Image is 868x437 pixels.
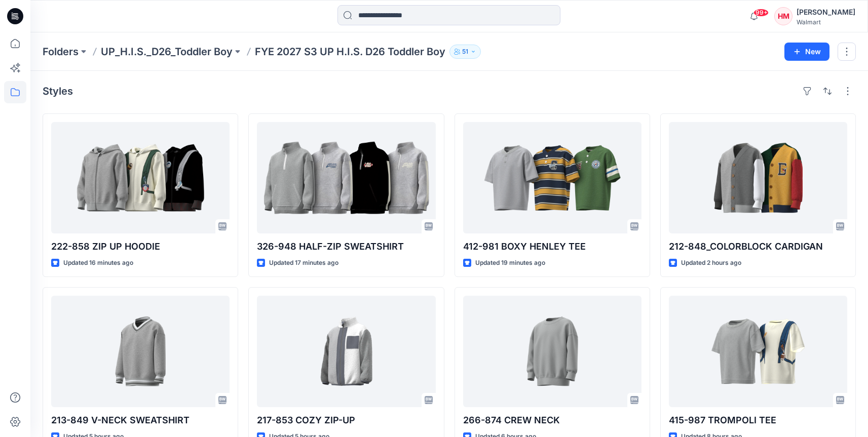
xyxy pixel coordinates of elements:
[669,296,847,407] a: 415-987 TROMPOLI TEE
[475,258,545,268] p: Updated 19 minutes ago
[669,240,847,254] p: 212-848_COLORBLOCK CARDIGAN
[269,258,338,268] p: Updated 17 minutes ago
[681,258,741,268] p: Updated 2 hours ago
[463,413,641,427] p: 266-874 CREW NECK
[462,46,468,57] p: 51
[63,258,133,268] p: Updated 16 minutes ago
[257,413,435,427] p: 217-853 COZY ZIP-UP
[784,43,829,61] button: New
[255,45,445,59] p: FYE 2027 S3 UP H.I.S. D26 Toddler Boy
[257,122,435,233] a: 326-948 HALF-ZIP SWEATSHIRT
[774,7,792,25] div: HM
[463,296,641,407] a: 266-874 CREW NECK
[43,85,73,97] h4: Styles
[797,6,855,18] div: [PERSON_NAME]
[101,45,233,59] a: UP_H.I.S._D26_Toddler Boy
[51,240,230,254] p: 222-858 ZIP UP HOODIE
[257,240,435,254] p: 326-948 HALF-ZIP SWEATSHIRT
[797,18,855,26] div: Walmart
[43,45,79,59] a: Folders
[669,122,847,233] a: 212-848_COLORBLOCK CARDIGAN
[669,413,847,427] p: 415-987 TROMPOLI TEE
[51,413,230,427] p: 213-849 V-NECK SWEATSHIRT
[51,296,230,407] a: 213-849 V-NECK SWEATSHIRT
[753,9,769,17] span: 99+
[463,240,641,254] p: 412-981 BOXY HENLEY TEE
[257,296,435,407] a: 217-853 COZY ZIP-UP
[51,122,230,233] a: 222-858 ZIP UP HOODIE
[449,45,481,59] button: 51
[463,122,641,233] a: 412-981 BOXY HENLEY TEE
